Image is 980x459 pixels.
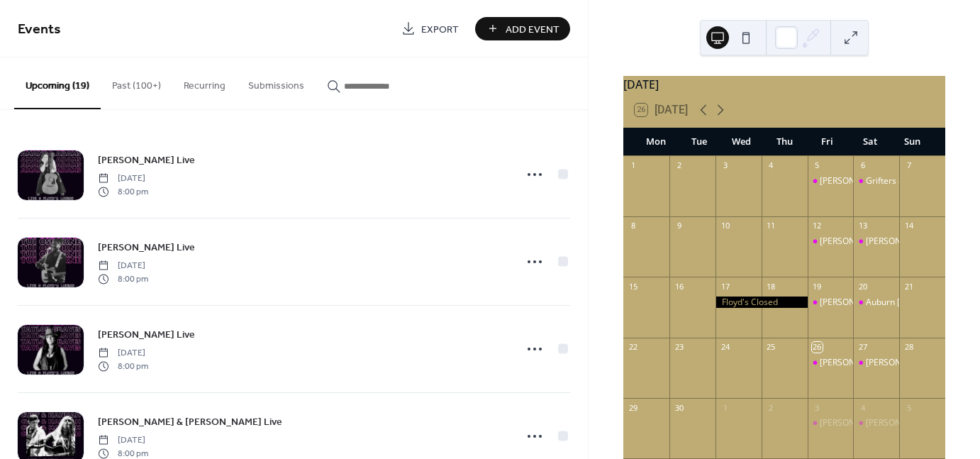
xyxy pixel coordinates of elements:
a: [PERSON_NAME] Live [98,239,195,255]
div: 7 [903,160,914,171]
div: Fri [806,128,848,156]
div: 3 [812,402,823,413]
div: Jerry Almaraz Live [808,175,854,187]
div: Floyd's Closed [715,297,808,309]
div: [PERSON_NAME] Live [820,297,904,309]
div: 1 [720,402,730,413]
div: 28 [903,342,914,353]
div: Auburn McCormick Live [853,297,899,309]
div: Amanda Adams Live [808,357,854,369]
div: [PERSON_NAME] Live [820,236,904,248]
span: [DATE] [98,172,148,185]
a: [PERSON_NAME] Live [98,326,195,343]
button: Submissions [237,57,316,108]
div: Sun [891,128,934,156]
div: Grifters & Shills Live [853,175,899,187]
div: 20 [857,281,868,292]
div: Grifters & Shills Live [866,175,945,187]
button: Past (100+) [101,57,172,108]
button: Upcoming (19) [14,57,101,109]
div: Bob Bardwell Live [853,236,899,248]
span: 8:00 pm [98,360,148,372]
div: Karissa Presley Live [808,236,854,248]
div: 4 [766,160,776,171]
div: 16 [674,281,684,292]
div: Ella Reid Live [808,297,854,309]
div: [PERSON_NAME] Live [820,357,904,369]
div: 25 [766,342,776,353]
span: [PERSON_NAME] & [PERSON_NAME] Live [98,415,282,430]
div: 3 [720,160,730,171]
div: 14 [903,221,914,231]
div: 23 [674,342,684,353]
div: 12 [812,221,823,231]
div: Tue [677,128,720,156]
div: Thu [763,128,806,156]
span: [DATE] [98,347,148,360]
span: 8:00 pm [98,272,148,285]
a: [PERSON_NAME] Live [98,152,195,168]
div: 21 [903,281,914,292]
span: [PERSON_NAME] Live [98,328,195,343]
div: 18 [766,281,776,292]
div: Taylor Graves Live [808,417,854,429]
div: 2 [766,402,776,413]
a: [PERSON_NAME] & [PERSON_NAME] Live [98,414,282,430]
span: [PERSON_NAME] Live [98,153,195,168]
span: [DATE] [98,260,148,272]
div: 17 [720,281,730,292]
div: 24 [720,342,730,353]
div: [PERSON_NAME] Live [866,357,950,369]
div: 27 [857,342,868,353]
div: 30 [674,402,684,413]
span: Add Event [506,22,559,37]
button: Add Event [475,17,570,40]
div: 22 [628,342,638,353]
div: [DATE] [623,76,945,93]
div: 5 [812,160,823,171]
span: Export [421,22,459,37]
div: 4 [857,402,868,413]
div: 11 [766,221,776,231]
div: [PERSON_NAME] Live [820,175,904,187]
span: 8:00 pm [98,185,148,198]
div: 8 [628,221,638,231]
div: 26 [812,342,823,353]
div: Curt & Hannah Live [853,417,899,429]
span: [PERSON_NAME] Live [98,240,195,255]
a: Export [391,17,469,40]
div: Sat [848,128,891,156]
div: 15 [628,281,638,292]
div: Mon [635,128,677,156]
button: Recurring [172,57,237,108]
div: Wed [720,128,763,156]
div: 9 [674,221,684,231]
div: [PERSON_NAME] Live [866,236,950,248]
span: Events [18,16,61,43]
div: 5 [903,402,914,413]
div: 6 [857,160,868,171]
div: 13 [857,221,868,231]
div: 10 [720,221,730,231]
div: 29 [628,402,638,413]
div: 2 [674,160,684,171]
span: [DATE] [98,434,148,447]
div: 19 [812,281,823,292]
div: 1 [628,160,638,171]
div: [PERSON_NAME] Live [820,417,904,429]
div: Tui Osborne Live [853,357,899,369]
